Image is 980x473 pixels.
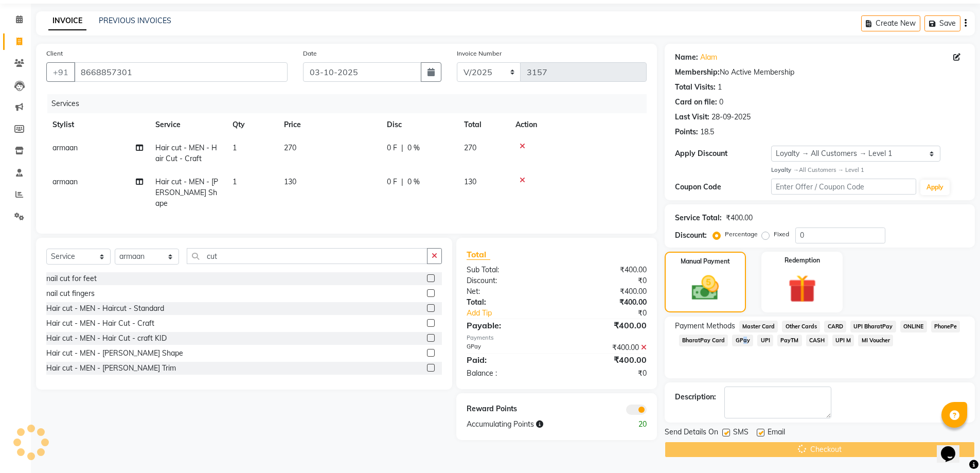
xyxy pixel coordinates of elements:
[675,67,965,78] div: No Active Membership
[739,321,778,332] span: Master Card
[459,368,557,379] div: Balance :
[782,321,820,332] span: Other Cards
[557,319,654,331] div: ₹400.00
[700,52,717,63] a: Alam
[46,363,176,374] div: Hair cut - MEN - [PERSON_NAME] Trim
[387,143,397,153] span: 0 F
[46,113,149,136] th: Stylist
[459,404,557,415] div: Reward Points
[675,392,716,402] div: Description:
[774,230,789,239] label: Fixed
[226,113,278,136] th: Qty
[700,127,714,137] div: 18.5
[937,432,970,463] iframe: chat widget
[459,297,557,308] div: Total:
[401,143,403,153] span: |
[278,113,381,136] th: Price
[675,67,720,78] div: Membership:
[52,143,78,152] span: armaan
[832,335,854,346] span: UPI M
[509,113,647,136] th: Action
[665,427,718,440] span: Send Details On
[850,321,896,332] span: UPI BharatPay
[459,275,557,286] div: Discount:
[675,230,707,241] div: Discount:
[457,49,502,58] label: Invoice Number
[726,213,753,223] div: ₹400.00
[573,308,654,319] div: ₹0
[725,230,758,239] label: Percentage
[459,342,557,353] div: GPay
[861,15,920,31] button: Create New
[464,143,476,152] span: 270
[557,354,654,366] div: ₹400.00
[467,249,490,260] span: Total
[46,318,154,329] div: Hair cut - MEN - Hair Cut - Craft
[74,62,288,82] input: Search by Name/Mobile/Email/Code
[459,286,557,297] div: Net:
[407,143,420,153] span: 0 %
[233,143,237,152] span: 1
[387,177,397,187] span: 0 F
[52,177,78,186] span: armaan
[303,49,317,58] label: Date
[675,52,698,63] div: Name:
[557,265,654,275] div: ₹400.00
[557,368,654,379] div: ₹0
[459,354,557,366] div: Paid:
[48,12,86,30] a: INVOICE
[732,335,753,346] span: GPay
[771,166,798,173] strong: Loyalty →
[675,82,716,93] div: Total Visits:
[931,321,960,332] span: PhonePe
[719,97,723,108] div: 0
[806,335,828,346] span: CASH
[401,177,403,187] span: |
[99,16,171,25] a: PREVIOUS INVOICES
[407,177,420,187] span: 0 %
[771,166,965,174] div: All Customers → Level 1
[718,82,722,93] div: 1
[46,62,75,82] button: +91
[683,272,727,304] img: _cash.svg
[557,342,654,353] div: ₹400.00
[675,127,698,137] div: Points:
[757,335,773,346] span: UPI
[785,256,820,265] label: Redemption
[46,49,63,58] label: Client
[777,335,802,346] span: PayTM
[233,177,237,186] span: 1
[675,148,772,159] div: Apply Discount
[46,288,95,299] div: nail cut fingers
[557,297,654,308] div: ₹400.00
[768,427,785,440] span: Email
[464,177,476,186] span: 130
[155,143,217,163] span: Hair cut - MEN - Hair Cut - Craft
[187,248,427,264] input: Search or Scan
[771,179,916,195] input: Enter Offer / Coupon Code
[711,112,751,122] div: 28-09-2025
[46,348,183,359] div: Hair cut - MEN - [PERSON_NAME] Shape
[47,94,654,113] div: Services
[46,303,164,314] div: Hair cut - MEN - Haircut - Standard
[155,177,218,208] span: Hair cut - MEN - [PERSON_NAME] Shape
[467,334,646,342] div: Payments
[381,113,458,136] th: Disc
[557,275,654,286] div: ₹0
[557,286,654,297] div: ₹400.00
[858,335,893,346] span: MI Voucher
[605,419,654,430] div: 20
[458,113,509,136] th: Total
[46,333,167,344] div: Hair cut - MEN - Hair Cut - craft KID
[459,319,557,331] div: Payable:
[284,143,296,152] span: 270
[459,308,573,319] a: Add Tip
[924,15,960,31] button: Save
[920,180,950,195] button: Apply
[46,273,97,284] div: nail cut for feet
[681,257,730,266] label: Manual Payment
[284,177,296,186] span: 130
[459,265,557,275] div: Sub Total:
[779,271,825,306] img: _gift.svg
[675,112,709,122] div: Last Visit:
